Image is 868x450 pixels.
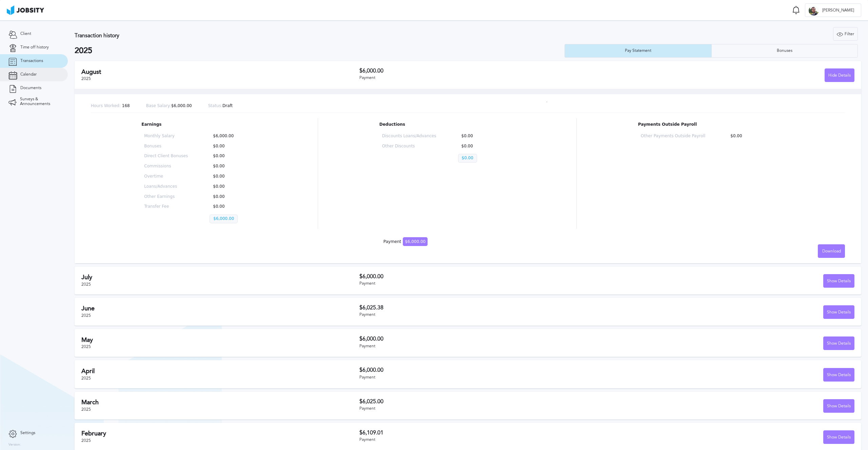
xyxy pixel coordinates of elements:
[818,244,845,258] button: Download
[359,68,607,74] h3: $6,000.00
[81,282,91,287] span: 2025
[711,44,858,58] button: Bonuses
[210,214,238,223] p: $6,000.00
[81,274,359,281] h2: July
[359,312,607,317] div: Payment
[20,72,37,77] span: Calendar
[81,399,359,406] h2: March
[81,438,91,443] span: 2025
[822,249,841,254] span: Download
[823,336,854,350] button: Show Details
[20,86,41,90] span: Documents
[210,184,253,189] p: $0.00
[809,5,819,16] div: E
[144,144,188,149] p: Bonuses
[8,443,21,447] label: Version:
[210,195,253,199] p: $0.00
[210,164,253,169] p: $0.00
[20,32,31,36] span: Client
[7,5,44,15] img: ab4bad089aa723f57921c736e9817d99.png
[81,68,359,76] h2: August
[359,375,607,380] div: Payment
[81,305,359,312] h2: June
[210,204,253,209] p: $0.00
[75,33,504,39] h3: Transaction history
[773,48,796,53] div: Bonuses
[146,104,192,108] p: $6,000.00
[403,237,428,246] span: $6,000.00
[91,104,130,108] p: 168
[819,8,857,13] span: [PERSON_NAME]
[825,69,854,82] div: Hide Details
[359,344,607,349] div: Payment
[823,274,854,288] button: Show Details
[823,399,854,413] button: Show Details
[81,76,91,81] span: 2025
[825,68,854,82] button: Hide Details
[824,306,854,319] div: Show Details
[210,134,253,139] p: $6,000.00
[379,122,515,127] p: Deductions
[146,103,171,108] span: Base Salary:
[81,368,359,375] h2: April
[823,430,854,444] button: Show Details
[823,368,854,382] button: Show Details
[824,400,854,413] div: Show Details
[20,97,59,106] span: Surveys & Announcements
[359,406,607,411] div: Payment
[359,430,607,436] h3: $6,109.01
[622,48,655,53] div: Pay Statement
[382,144,436,149] p: Other Discounts
[20,59,43,63] span: Transactions
[824,368,854,382] div: Show Details
[458,134,512,139] p: $0.00
[458,144,512,149] p: $0.00
[565,44,711,58] button: Pay Statement
[382,134,436,139] p: Discounts Loans/Advances
[20,431,35,435] span: Settings
[359,336,607,342] h3: $6,000.00
[210,174,253,179] p: $0.00
[359,305,607,311] h3: $6,025.38
[727,134,791,139] p: $0.00
[383,240,428,244] div: Payment
[833,27,857,41] div: Filter
[641,134,705,139] p: Other Payments Outside Payroll
[210,154,253,159] p: $0.00
[359,281,607,286] div: Payment
[638,122,794,127] p: Payments Outside Payroll
[144,204,188,209] p: Transfer Fee
[81,407,91,412] span: 2025
[81,344,91,349] span: 2025
[81,430,359,437] h2: February
[144,184,188,189] p: Loans/Advances
[91,103,121,108] span: Hours Worked:
[208,103,222,108] span: Status:
[20,45,49,50] span: Time off history
[359,398,607,405] h3: $6,025.00
[824,337,854,350] div: Show Details
[210,144,253,149] p: $0.00
[805,3,861,17] button: E[PERSON_NAME]
[144,195,188,199] p: Other Earnings
[824,274,854,288] div: Show Details
[81,376,91,381] span: 2025
[81,313,91,318] span: 2025
[359,437,607,442] div: Payment
[359,76,607,80] div: Payment
[141,122,256,127] p: Earnings
[458,154,477,163] p: $0.00
[208,104,233,108] p: Draft
[144,154,188,159] p: Direct Client Bonuses
[824,431,854,444] div: Show Details
[833,27,858,41] button: Filter
[359,273,607,280] h3: $6,000.00
[81,336,359,344] h2: May
[823,305,854,319] button: Show Details
[144,164,188,169] p: Commissions
[144,174,188,179] p: Overtime
[144,134,188,139] p: Monthly Salary
[75,46,565,56] h2: 2025
[359,367,607,373] h3: $6,000.00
